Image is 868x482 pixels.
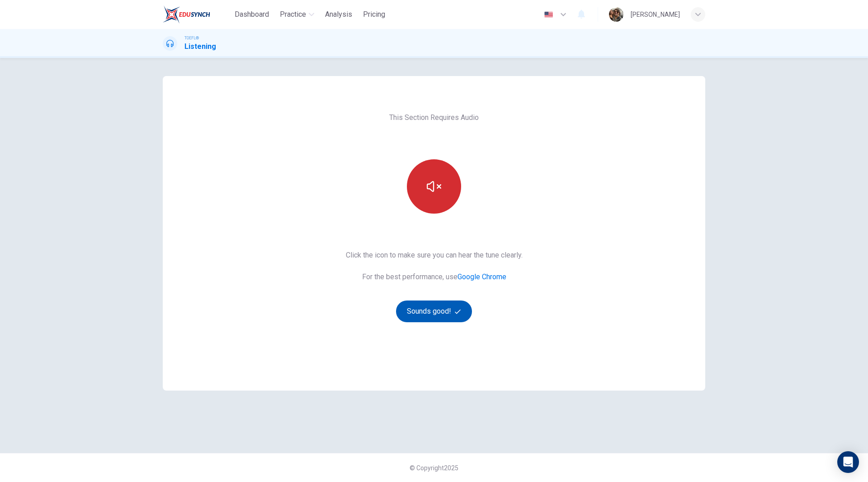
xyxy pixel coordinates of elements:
a: EduSynch logo [163,5,231,24]
span: Analysis [325,9,352,20]
span: Pricing [363,9,385,20]
button: Dashboard [231,6,273,23]
span: Click the icon to make sure you can hear the tune clearly. [346,250,523,261]
span: TOEFL® [184,35,199,41]
img: en [543,11,554,18]
span: © Copyright 2025 [410,464,458,472]
div: Open Intercom Messenger [837,451,859,473]
img: EduSynch logo [163,5,210,24]
img: Profile picture [609,7,623,22]
span: Practice [280,9,306,20]
h1: Listening [184,41,216,52]
button: Sounds good! [396,301,472,322]
span: This Section Requires Audio [389,112,479,123]
span: For the best performance, use [346,272,523,282]
button: Pricing [359,6,389,23]
button: Practice [276,6,318,23]
span: Dashboard [235,9,269,20]
div: [PERSON_NAME] [631,9,680,20]
a: Google Chrome [458,272,506,281]
button: Analysis [321,6,356,23]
